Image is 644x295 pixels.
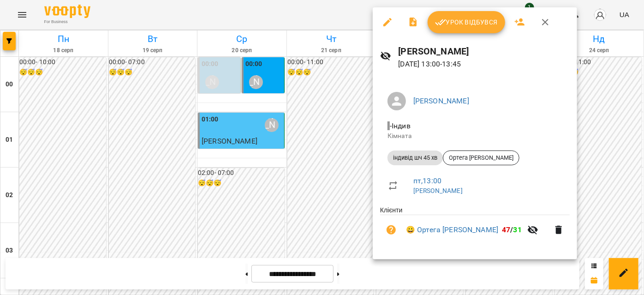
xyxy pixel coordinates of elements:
[388,121,412,130] span: - Індив
[399,44,570,59] h6: [PERSON_NAME]
[413,187,463,194] a: [PERSON_NAME]
[388,154,443,162] span: індивід шч 45 хв
[380,205,570,248] ul: Клієнти
[428,11,505,33] button: Урок відбувся
[502,225,522,234] b: /
[413,96,469,105] a: [PERSON_NAME]
[443,151,519,165] div: Ортега [PERSON_NAME]
[443,154,519,162] span: Ортега [PERSON_NAME]
[380,219,402,241] button: Візит ще не сплачено. Додати оплату?
[513,225,522,234] span: 31
[388,132,562,141] p: Кімната
[399,59,570,70] p: [DATE] 13:00 - 13:45
[435,17,498,28] span: Урок відбувся
[502,225,510,234] span: 47
[413,176,441,185] a: пт , 13:00
[406,224,498,235] a: 😀 Ортега [PERSON_NAME]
